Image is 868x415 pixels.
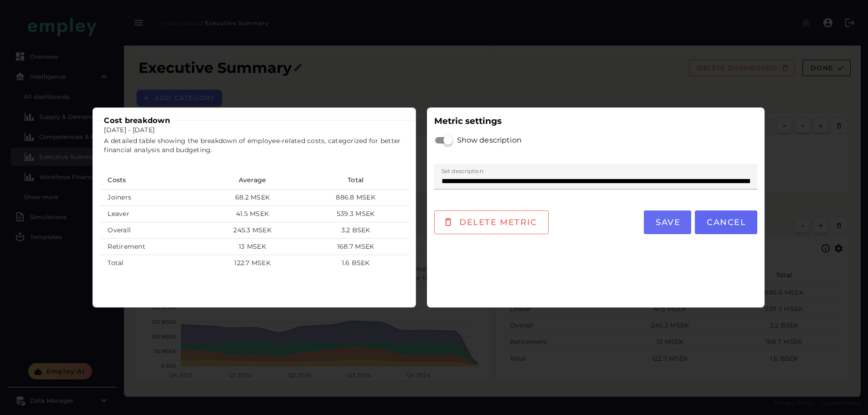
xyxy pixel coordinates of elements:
button: Save [644,210,691,234]
td: 41.5 MSEK [201,206,303,222]
td: 1.6 BSEK [303,255,408,272]
td: 539.3 MSEK [303,206,408,222]
td: 122.7 MSEK [201,255,303,272]
th: Costs [100,171,201,190]
h3: Metric settings [434,115,757,128]
td: 13 MSEK [201,239,303,255]
td: Total [100,255,201,272]
td: Leaver [100,206,201,222]
span: Delete metric [458,217,537,227]
th: Average [201,171,303,190]
td: 68.2 MSEK [201,190,303,206]
td: Retirement [100,239,201,255]
label: Show description [452,128,522,153]
span: Cancel [706,217,746,227]
td: 886.8 MSEK [303,190,408,206]
th: Total [303,171,408,190]
td: Overall [100,222,201,239]
td: 3.2 BSEK [303,222,408,239]
td: Joiners [100,190,201,206]
button: Cancel [695,210,757,234]
td: 168.7 MSEK [303,239,408,255]
td: 245.3 MSEK [201,222,303,239]
h3: Cost breakdown [100,115,174,126]
button: Delete metric [434,210,549,234]
span: Save [655,217,680,227]
div: A detailed table showing the breakdown of employee-related costs, categorized for better financia... [98,131,413,160]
